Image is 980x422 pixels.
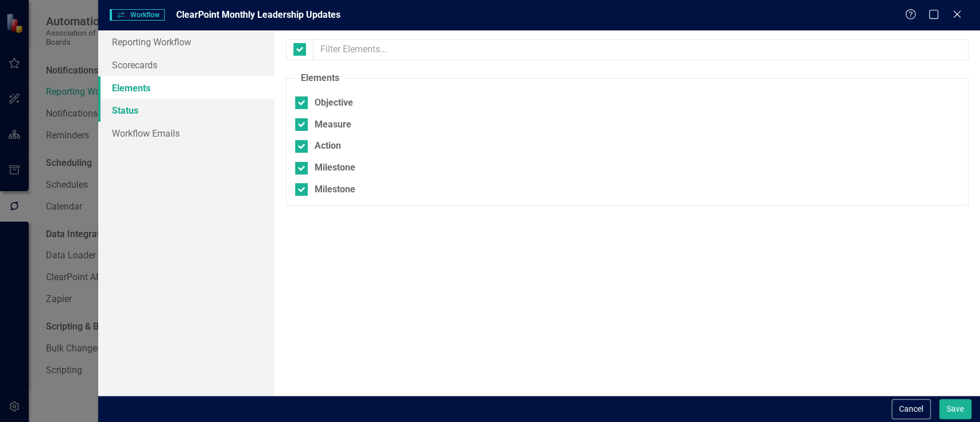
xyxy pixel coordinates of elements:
a: Status [98,99,274,122]
legend: Elements [295,72,345,85]
a: Reporting Workflow [98,30,274,53]
a: Elements [98,76,274,99]
div: Action [315,140,341,153]
button: Cancel [892,399,931,419]
a: Scorecards [98,53,274,76]
a: Workflow Emails [98,122,274,145]
button: Save [939,399,971,419]
div: Objective [315,96,353,110]
div: Measure [315,118,351,131]
div: Milestone [315,161,355,175]
span: Workflow [110,9,165,21]
div: Milestone [315,183,355,196]
input: Filter Elements... [313,39,969,60]
span: ClearPoint Monthly Leadership Updates [176,9,340,20]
